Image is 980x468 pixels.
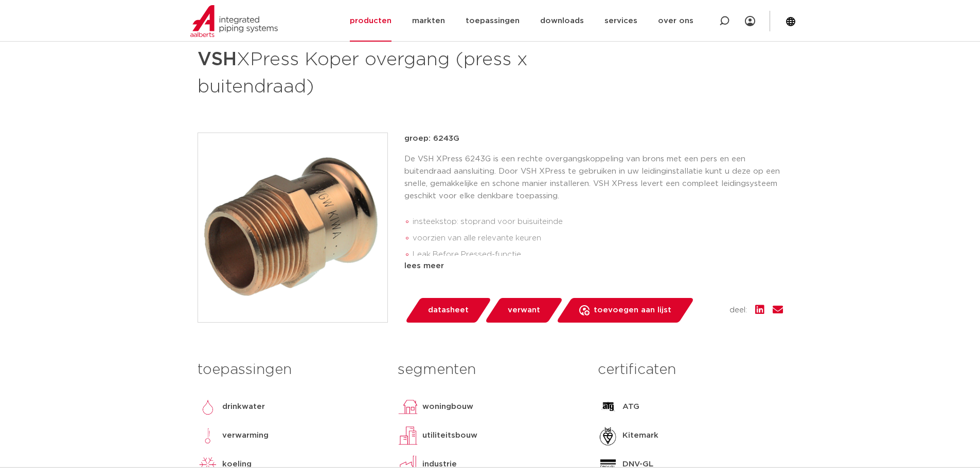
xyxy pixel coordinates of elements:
li: voorzien van alle relevante keuren [413,230,783,247]
h3: segmenten [398,360,582,380]
a: verwant [484,298,563,323]
span: deel: [729,304,747,316]
p: Kitemark [622,429,658,442]
h3: certificaten [598,360,782,380]
p: De VSH XPress 6243G is een rechte overgangskoppeling van brons met een pers en een buitendraad aa... [404,153,783,202]
li: insteekstop: stoprand voor buisuiteinde [413,214,783,230]
img: Product Image for VSH XPress Koper overgang (press x buitendraad) [198,133,387,322]
h3: toepassingen [198,360,382,380]
img: verwarming [198,425,218,446]
div: lees meer [404,260,783,272]
p: woningbouw [422,401,473,413]
p: utiliteitsbouw [422,429,477,442]
span: verwant [508,302,540,319]
a: datasheet [404,298,492,323]
p: drinkwater [222,401,265,413]
p: ATG [622,401,639,413]
p: verwarming [222,429,269,442]
img: utiliteitsbouw [398,425,418,446]
strong: VSH [198,50,237,69]
img: ATG [598,397,618,417]
img: woningbouw [398,397,418,417]
h1: XPress Koper overgang (press x buitendraad) [198,44,584,100]
span: datasheet [428,302,469,319]
img: drinkwater [198,397,218,417]
p: groep: 6243G [404,133,783,145]
span: toevoegen aan lijst [594,302,671,319]
img: Kitemark [598,425,618,446]
li: Leak Before Pressed-functie [413,247,783,263]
